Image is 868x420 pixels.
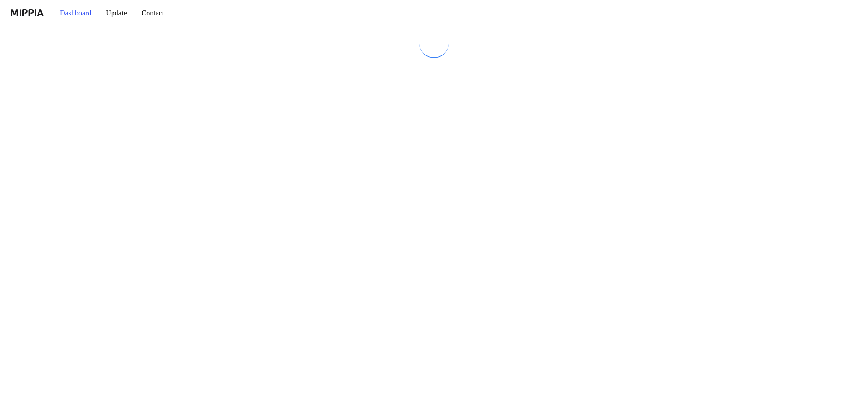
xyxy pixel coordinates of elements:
[143,4,185,22] button: Contact
[53,4,104,22] button: Dashboard
[11,9,44,16] img: logo
[104,4,143,22] button: Update
[104,0,143,25] a: Update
